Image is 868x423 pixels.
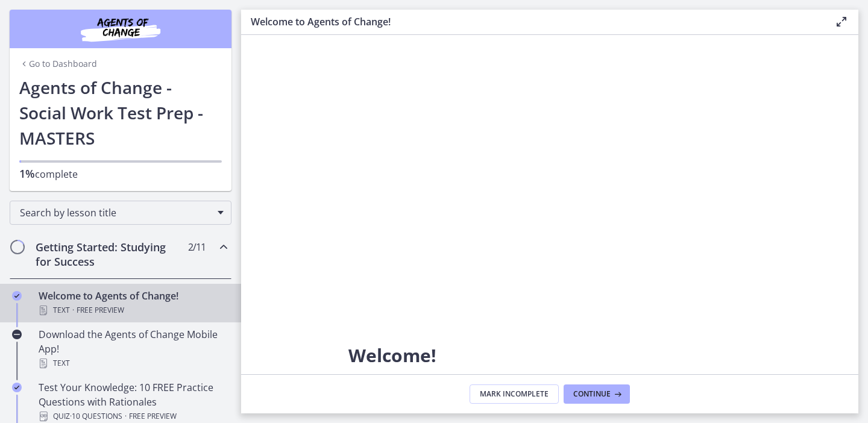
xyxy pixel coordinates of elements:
span: Welcome! [348,343,436,368]
img: Agents of Change [48,14,193,43]
span: 1% [19,166,35,181]
h2: Getting Started: Studying for Success [36,240,183,269]
div: Welcome to Agents of Change! [39,289,227,318]
span: Search by lesson title [20,206,212,219]
p: complete [19,166,222,181]
span: Free preview [77,303,124,318]
button: Mark Incomplete [470,384,559,404]
div: Search by lesson title [10,201,231,225]
span: 2 / 11 [188,240,206,254]
a: Go to Dashboard [19,58,97,70]
h1: Agents of Change - Social Work Test Prep - MASTERS [19,75,222,151]
span: · [72,303,74,318]
div: Text [39,356,227,371]
div: Text [39,303,227,318]
h3: Welcome to Agents of Change! [251,14,815,29]
i: Completed [12,291,22,301]
span: Mark Incomplete [480,389,549,399]
span: Continue [573,389,611,399]
button: Continue [564,384,630,404]
i: Completed [12,383,22,392]
div: Download the Agents of Change Mobile App! [39,327,227,371]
